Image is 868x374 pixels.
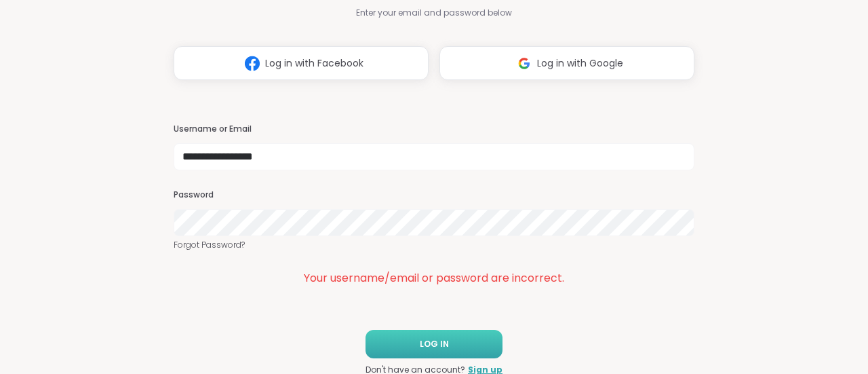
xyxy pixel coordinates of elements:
a: Forgot Password? [174,239,694,251]
span: Enter your email and password below [356,7,512,19]
button: LOG IN [366,330,502,358]
span: Log in with Google [537,56,623,71]
img: ShareWell Logomark [239,51,265,76]
div: Your username/email or password are incorrect. [174,270,694,286]
h3: Password [174,189,694,201]
h3: Username or Email [174,124,694,135]
span: Log in with Facebook [265,56,363,71]
button: Log in with Facebook [174,46,429,80]
span: LOG IN [420,338,449,350]
img: ShareWell Logomark [511,51,537,76]
button: Log in with Google [439,46,694,80]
